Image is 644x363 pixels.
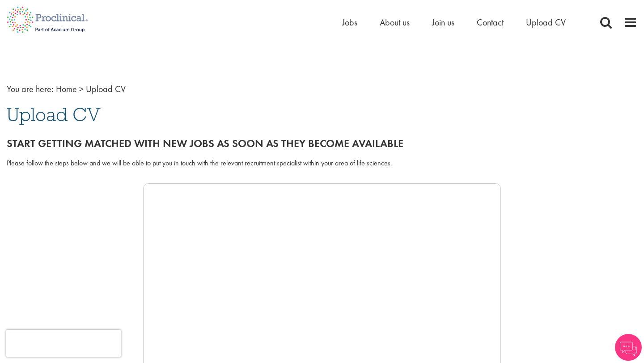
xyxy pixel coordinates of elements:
a: Contact [477,17,504,28]
span: You are here: [7,83,54,95]
a: Upload CV [526,17,566,28]
a: About us [380,17,410,28]
h2: Start getting matched with new jobs as soon as they become available [7,138,637,149]
a: Join us [432,17,454,28]
span: Upload CV [86,83,126,95]
div: Please follow the steps below and we will be able to put you in touch with the relevant recruitme... [7,158,637,169]
a: Jobs [342,17,357,28]
iframe: reCAPTCHA [6,330,121,357]
a: breadcrumb link [56,83,77,95]
img: Chatbot [615,334,642,361]
span: Upload CV [7,102,101,127]
span: > [79,83,84,95]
